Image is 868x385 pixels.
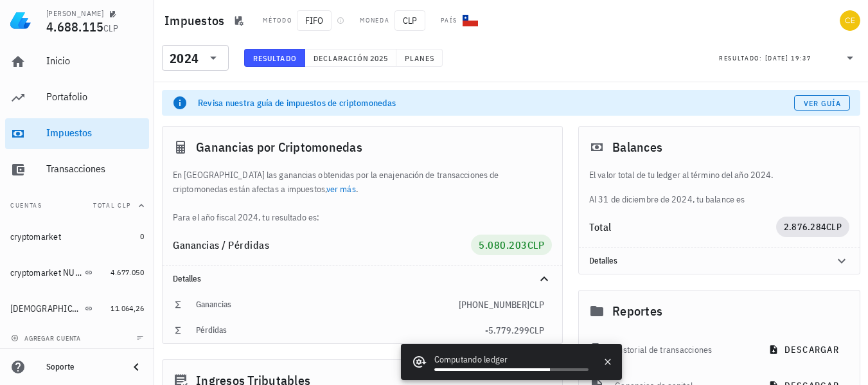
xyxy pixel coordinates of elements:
span: CLP [826,221,842,233]
span: 5.080.203 [479,238,527,251]
a: Impuestos [5,118,149,149]
button: Resultado [244,49,305,67]
div: Total [589,222,776,232]
span: 0 [140,231,144,241]
span: CLP [529,325,544,336]
span: 2.876.284 [784,221,826,233]
div: Detalles [579,248,860,274]
div: cryptomarket [10,231,61,242]
div: País [441,15,457,26]
div: Ganancias [196,300,459,310]
div: Revisa nuestra guía de impuestos de criptomonedas [198,96,794,109]
span: Total CLP [93,201,131,210]
span: 4.677.050 [111,267,144,277]
div: Moneda [360,15,389,26]
button: descargar [761,338,849,361]
div: Transacciones [46,163,144,175]
span: agregar cuenta [13,334,81,343]
a: Ver guía [794,95,850,111]
a: Portafolio [5,82,149,113]
a: cryptomarket NUEVA 4.677.050 [5,257,149,288]
span: FIFO [297,10,332,31]
div: [PERSON_NAME] [46,8,103,19]
div: avatar [840,10,860,31]
img: LedgiFi [10,10,31,31]
div: Detalles [173,274,521,284]
div: 2024 [162,45,229,71]
div: Detalles [163,266,562,292]
p: El valor total de tu ledger al término del año 2024. [589,168,849,182]
span: Ganancias / Pérdidas [173,238,269,251]
div: 2024 [170,52,199,65]
div: CL-icon [463,13,478,28]
a: ver más [326,183,356,195]
span: Planes [404,53,435,63]
span: -5.779.299 [485,325,529,336]
button: Declaración 2025 [305,49,396,67]
a: Transacciones [5,154,149,185]
span: 11.064,26 [111,303,144,313]
span: CLP [529,299,544,310]
a: cryptomarket 0 [5,221,149,252]
a: [DEMOGRAPHIC_DATA] 1 11.064,26 [5,293,149,324]
div: cryptomarket NUEVA [10,267,82,278]
span: 2025 [369,53,388,63]
span: [PHONE_NUMBER] [459,299,529,310]
div: Resultado:[DATE] 19:37 [711,46,865,70]
div: Reportes [579,291,860,332]
span: CLP [103,22,118,34]
div: En [GEOGRAPHIC_DATA] las ganancias obtenidas por la enajenación de transacciones de criptomonedas... [163,168,562,224]
div: Historial de transacciones [615,336,750,364]
a: Inicio [5,46,149,77]
div: Pérdidas [196,325,485,336]
span: CLP [394,10,425,31]
div: Computando ledger [434,353,589,368]
div: Impuestos [46,127,144,139]
span: 4.688.115 [46,18,103,35]
div: Balances [579,127,860,168]
div: Portafolio [46,91,144,103]
button: Planes [396,49,443,67]
div: Inicio [46,55,144,67]
span: CLP [527,238,545,251]
div: Detalles [589,256,819,266]
button: CuentasTotal CLP [5,190,149,221]
div: [DEMOGRAPHIC_DATA] 1 [10,303,82,314]
div: Resultado: [719,49,765,66]
span: Declaración [313,53,369,63]
div: Al 31 de diciembre de 2024, tu balance es [579,168,860,206]
span: Ver guía [803,98,842,108]
div: Ganancias por Criptomonedas [163,127,562,168]
button: agregar cuenta [8,332,87,345]
div: Soporte [46,362,118,372]
div: Método [263,15,292,26]
h1: Impuestos [164,10,229,31]
span: descargar [771,344,839,355]
div: [DATE] 19:37 [765,52,811,65]
span: Resultado [252,53,297,63]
